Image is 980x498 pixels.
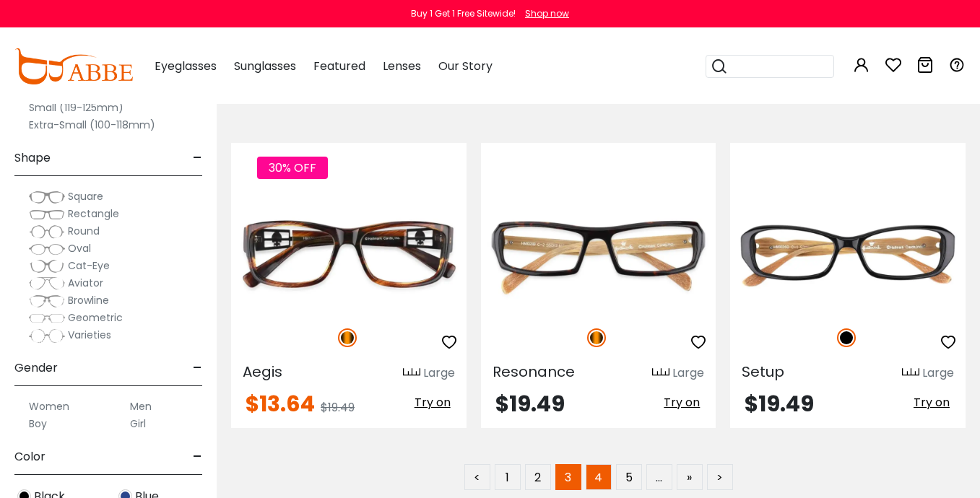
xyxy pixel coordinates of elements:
button: Try on [909,393,954,412]
span: Setup [742,362,784,382]
label: Men [130,398,152,415]
span: Gender [14,351,58,385]
img: Tortoise [338,328,357,347]
span: Square [68,189,103,204]
div: Large [672,364,704,382]
img: Tortoise [587,328,606,347]
label: Boy [29,415,47,432]
img: size ruler [902,367,919,378]
span: $13.64 [246,388,315,419]
button: Try on [659,393,704,412]
img: Round.png [29,224,65,239]
span: Try on [664,394,700,411]
span: $19.49 [321,399,355,416]
span: Featured [313,58,365,74]
label: Women [29,398,69,415]
a: 4 [586,464,612,490]
img: Black [837,328,856,347]
img: Black Setup - TR ,Universal Bridge Fit [730,195,966,313]
span: - [193,141,202,175]
a: < [464,464,490,490]
span: Oval [68,241,91,255]
img: Aviator.png [29,276,65,291]
span: - [193,440,202,474]
span: $19.49 [495,388,565,419]
span: 3 [555,464,581,490]
div: Buy 1 Get 1 Free Sitewide! [411,7,516,20]
a: 2 [525,464,551,490]
a: 5 [616,464,642,490]
span: Cat-Eye [68,258,110,273]
span: Aegis [243,362,282,382]
img: Browline.png [29,294,65,308]
a: 1 [495,464,521,490]
span: Eyeglasses [155,58,217,74]
img: Geometric.png [29,311,65,326]
img: size ruler [652,367,669,378]
div: Shop now [525,7,569,20]
label: Girl [130,415,146,432]
label: Extra-Small (100-118mm) [29,116,155,134]
span: Browline [68,293,109,307]
span: Color [14,440,45,474]
span: Resonance [493,362,575,382]
div: Large [922,364,954,382]
img: Tortoise Resonance - TR ,Universal Bridge Fit [481,195,716,313]
span: Varieties [68,328,111,342]
div: Large [423,364,455,382]
span: 30% OFF [257,157,328,179]
img: Oval.png [29,242,65,256]
a: Shop now [518,7,569,19]
img: abbeglasses.com [14,48,133,84]
span: Round [68,224,100,238]
img: Rectangle.png [29,207,65,222]
span: Aviator [68,276,103,290]
span: Rectangle [68,206,119,221]
span: Lenses [383,58,421,74]
img: Cat-Eye.png [29,259,65,274]
span: Our Story [438,58,493,74]
img: Varieties.png [29,328,65,344]
a: » [677,464,703,490]
img: Tortoise Aegis - TR ,Universal Bridge Fit [231,195,467,313]
span: - [193,351,202,385]
button: Try on [410,393,455,412]
span: Geometric [68,310,123,325]
span: Try on [914,394,950,411]
a: > [707,464,733,490]
label: Small (119-125mm) [29,99,123,116]
span: Sunglasses [234,58,296,74]
span: Shape [14,141,51,175]
img: Square.png [29,190,65,204]
span: Try on [415,394,451,411]
span: $19.49 [745,388,814,419]
img: size ruler [403,367,420,378]
span: … [646,464,672,490]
